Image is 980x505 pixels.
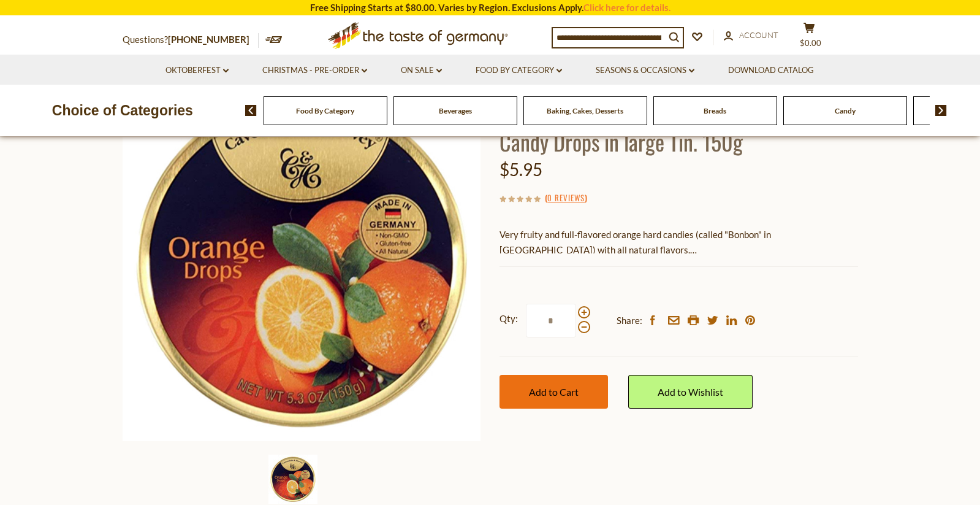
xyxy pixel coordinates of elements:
[262,64,367,77] a: Christmas - PRE-ORDER
[123,82,481,441] img: Cavendish & Harvey Orange Fruit Candy Drops
[617,313,642,328] span: Share:
[526,304,576,337] input: Qty:
[547,106,623,115] a: Baking, Cakes, Desserts
[499,311,518,326] strong: Qty:
[168,34,249,45] a: [PHONE_NUMBER]
[596,64,694,77] a: Seasons & Occasions
[835,106,856,115] a: Candy
[499,159,542,180] span: $5.95
[401,64,442,77] a: On Sale
[704,106,726,115] a: Breads
[583,2,670,13] a: Click here for details.
[800,38,821,48] span: $0.00
[439,106,472,115] a: Beverages
[268,455,317,504] img: Cavendish & Harvey Orange Fruit Candy Drops
[791,22,828,53] button: $0.00
[529,386,579,398] span: Add to Cart
[476,64,562,77] a: Food By Category
[165,64,229,77] a: Oktoberfest
[123,32,259,48] p: Questions?
[545,191,587,204] span: ( )
[739,30,778,40] span: Account
[296,106,354,115] a: Food By Category
[935,105,947,116] img: next arrow
[499,100,858,155] h1: Cavendish & [PERSON_NAME] Orange Fruit Candy Drops in large Tin. 150g
[499,227,858,258] p: Very fruity and full-flavored orange hard candies (called "Bonbon" in [GEOGRAPHIC_DATA]) with all...
[499,375,608,409] button: Add to Cart
[728,64,814,77] a: Download Catalog
[724,29,778,42] a: Account
[245,105,257,116] img: previous arrow
[628,375,753,409] a: Add to Wishlist
[547,191,585,205] a: 0 Reviews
